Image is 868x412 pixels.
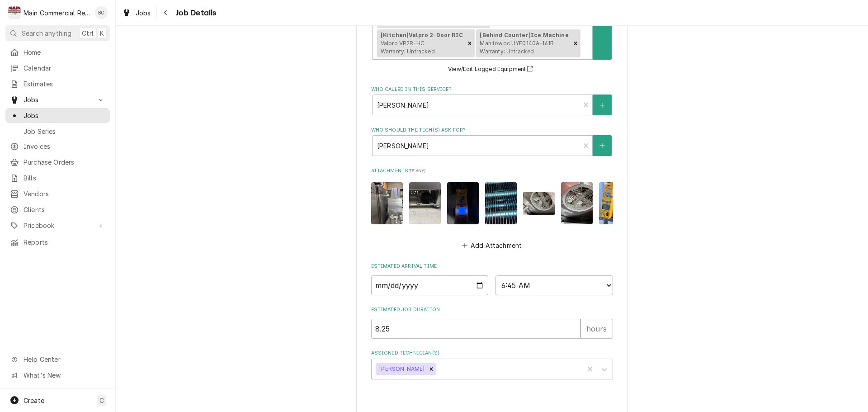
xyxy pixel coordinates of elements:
[381,40,435,55] span: Valpro VP2R-HC Warranty: Untracked
[24,127,105,136] span: Job Series
[5,186,110,201] a: Vendors
[99,396,104,405] span: C
[24,397,44,404] span: Create
[409,182,441,224] img: ppYYwpfSQLK2VRjwFDAM
[371,350,613,357] label: Assigned Technician(s)
[24,79,105,89] span: Estimates
[24,173,105,183] span: Bills
[376,363,426,375] div: [PERSON_NAME]
[371,306,613,338] div: Estimated Job Duration
[5,218,110,233] a: Go to Pricebook
[561,182,593,224] img: YLXjUKKwRcSy6QiB35Qa
[485,182,517,224] img: qU8ImDjiQXq9YNmxwYQZ
[159,5,173,20] button: Navigate back
[95,6,108,19] div: Bookkeeper Main Commercial's Avatar
[24,355,104,364] span: Help Center
[5,139,110,154] a: Invoices
[24,221,92,230] span: Pricebook
[8,6,21,19] div: Main Commercial Refrigeration Service's Avatar
[599,102,605,109] svg: Create New Contact
[480,40,554,55] span: Manitowoc UYF0140A-161B Warranty: Untracked
[426,363,436,375] div: Remove Mike Marchese
[599,142,605,149] svg: Create New Contact
[371,263,613,270] label: Estimated Arrival Time
[447,182,479,224] img: 4MEPldCBTSuR9nlFTOdQ
[371,167,613,252] div: Attachments
[136,8,151,18] span: Jobs
[371,182,403,224] img: 8ZDEUP2rTkKq6AbttjVu
[5,92,110,107] a: Go to Jobs
[24,63,105,73] span: Calendar
[118,5,155,20] a: Jobs
[5,61,110,76] a: Calendar
[371,127,613,156] div: Who should the tech(s) ask for?
[5,155,110,170] a: Purchase Orders
[5,368,110,383] a: Go to What's New
[371,86,613,115] div: Who called in this service?
[371,263,613,295] div: Estimated Arrival Time
[571,29,580,57] div: Remove [object Object]
[447,64,537,75] button: View/Edit Logged Equipment
[371,127,613,134] label: Who should the tech(s) ask for?
[593,95,612,115] button: Create New Contact
[465,29,475,57] div: Remove [object Object]
[5,352,110,367] a: Go to Help Center
[22,28,71,38] span: Search anything
[24,370,104,380] span: What's New
[24,189,105,199] span: Vendors
[24,237,105,247] span: Reports
[593,135,612,156] button: Create New Contact
[5,170,110,185] a: Bills
[408,168,425,173] span: ( if any )
[173,7,217,19] span: Job Details
[5,76,110,91] a: Estimates
[24,142,105,151] span: Invoices
[82,28,94,38] span: Ctrl
[5,45,110,60] a: Home
[24,111,105,120] span: Jobs
[24,47,105,57] span: Home
[24,157,105,167] span: Purchase Orders
[100,28,104,38] span: K
[599,182,631,224] img: 1ewfeTfXRleROEfFkTpA
[24,205,105,214] span: Clients
[5,25,110,41] button: Search anythingCtrlK
[5,235,110,250] a: Reports
[523,192,555,216] img: YdVlaZouR2aRUUP9JHPN
[8,6,21,19] div: M
[495,275,613,295] select: Time Select
[371,275,489,295] input: Date
[371,86,613,93] label: Who called in this service?
[381,32,463,38] strong: [Kitchen] Valpro 2-Door RIC
[5,124,110,139] a: Job Series
[95,6,108,19] div: BC
[24,95,92,104] span: Jobs
[371,306,613,313] label: Estimated Job Duration
[580,319,613,339] div: hours
[5,202,110,217] a: Clients
[24,8,90,18] div: Main Commercial Refrigeration Service
[371,350,613,379] div: Assigned Technician(s)
[371,167,613,175] label: Attachments
[480,32,568,38] strong: [Behind Counter] Ice Machine
[5,108,110,123] a: Jobs
[460,239,524,252] button: Add Attachment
